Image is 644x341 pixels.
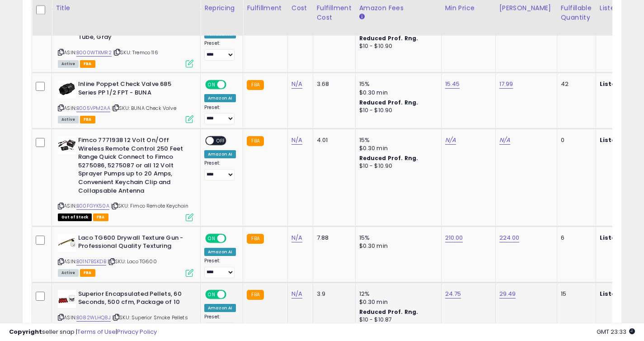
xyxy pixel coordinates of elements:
div: Preset: [204,104,236,125]
div: Preset: [204,314,236,334]
div: Repricing [204,4,239,13]
div: Preset: [204,160,236,180]
div: Fulfillable Quantity [561,4,592,23]
div: $0.30 min [359,298,434,306]
b: Listed Price: [600,233,641,242]
span: OFF [225,290,240,298]
span: FBA [80,60,95,68]
a: B000WTXMR2 [76,49,112,57]
small: FBA [247,234,263,244]
span: All listings currently available for purchase on Amazon [58,269,79,277]
b: Listed Price: [600,136,641,144]
div: Fulfillment Cost [317,4,352,23]
span: OFF [214,137,228,145]
div: Preset: [204,40,236,61]
span: | SKU: Fimco Remote Keychain [111,202,189,209]
div: Min Price [445,4,492,13]
div: Amazon AI [204,304,236,312]
b: Fimco 7771938 12 Volt On/Off Wireless Remote Control 250 Feet Range Quick Connect to Fimco 527508... [78,136,188,197]
a: 224.00 [499,233,520,242]
div: 6 [561,234,589,242]
div: 42 [561,80,589,88]
span: All listings currently available for purchase on Amazon [58,116,79,123]
a: B082WLHQ8J [76,314,111,322]
a: 24.75 [445,289,461,298]
span: ON [206,81,217,89]
a: N/A [291,80,302,89]
div: 7.88 [317,234,348,242]
img: 311uZntzaTL._SL40_.jpg [58,290,76,308]
span: FBA [93,213,108,221]
small: FBA [247,290,263,300]
span: 2025-08-15 23:33 GMT [597,327,635,336]
b: Listed Price: [600,80,641,88]
div: $10 - $10.90 [359,162,434,170]
div: Amazon AI [204,248,236,256]
small: FBA [247,136,263,146]
b: Inline Poppet Check Valve 685 Series PP 1/2 FPT - BUNA [78,80,188,99]
div: 3.68 [317,80,348,88]
div: Amazon Fees [359,4,437,13]
div: Fulfillment [247,4,283,13]
div: 15% [359,234,434,242]
small: FBA [247,80,263,90]
img: 41Q5tmzf3vL._SL40_.jpg [58,136,76,154]
div: $10 - $10.90 [359,43,434,50]
span: | SKU: BUNA Check Valve [112,104,176,112]
span: OFF [225,81,240,89]
div: 3.9 [317,290,348,298]
b: Reduced Prof. Rng. [359,154,418,162]
span: FBA [80,269,95,277]
a: B00FGYK50A [76,202,109,210]
div: [PERSON_NAME] [499,4,553,13]
div: ASIN: [58,136,193,220]
a: 210.00 [445,233,463,242]
div: ASIN: [58,16,193,66]
div: Cost [291,4,309,13]
small: Amazon Fees. [359,13,365,21]
div: $0.30 min [359,89,434,97]
div: Preset: [204,258,236,278]
span: All listings that are currently out of stock and unavailable for purchase on Amazon [58,213,92,221]
a: N/A [499,136,510,145]
a: N/A [291,136,302,145]
span: | SKU: Superior Smoke Pellets [112,314,188,321]
div: ASIN: [58,234,193,276]
div: $0.30 min [359,242,434,250]
b: Reduced Prof. Rng. [359,308,418,316]
a: 15.45 [445,80,460,89]
div: Amazon AI [204,150,236,158]
div: ASIN: [58,290,193,332]
a: B005VPM2AA [76,104,110,112]
div: 4.01 [317,136,348,144]
a: Terms of Use [77,327,116,336]
a: N/A [291,289,302,298]
div: 15 [561,290,589,298]
a: N/A [445,136,456,145]
div: Title [56,4,197,13]
b: Reduced Prof. Rng. [359,99,418,106]
span: ON [206,234,217,242]
span: | SKU: Laco TG600 [108,258,157,265]
span: ON [206,290,217,298]
span: OFF [225,234,240,242]
a: N/A [291,233,302,242]
div: seller snap | | [9,328,157,336]
a: Privacy Policy [117,327,157,336]
div: 12% [359,290,434,298]
div: $0.30 min [359,144,434,152]
img: 41hB+rbH9BL._SL40_.jpg [58,234,76,252]
div: 15% [359,136,434,144]
a: B01N7BSKDB [76,258,106,265]
span: FBA [80,116,95,123]
div: $10 - $10.90 [359,107,434,114]
span: All listings currently available for purchase on Amazon [58,60,79,68]
b: Reduced Prof. Rng. [359,34,418,42]
img: 41IqRi5jMJL._SL40_.jpg [58,80,76,98]
b: Listed Price: [600,289,641,298]
div: 15% [359,80,434,88]
a: 29.49 [499,289,516,298]
span: | SKU: Tremco 116 [113,49,158,56]
div: Amazon AI [204,94,236,102]
b: Superior Encapsulated Pellets, 60 Seconds, 500 cfm, Package of 10 [78,290,188,309]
